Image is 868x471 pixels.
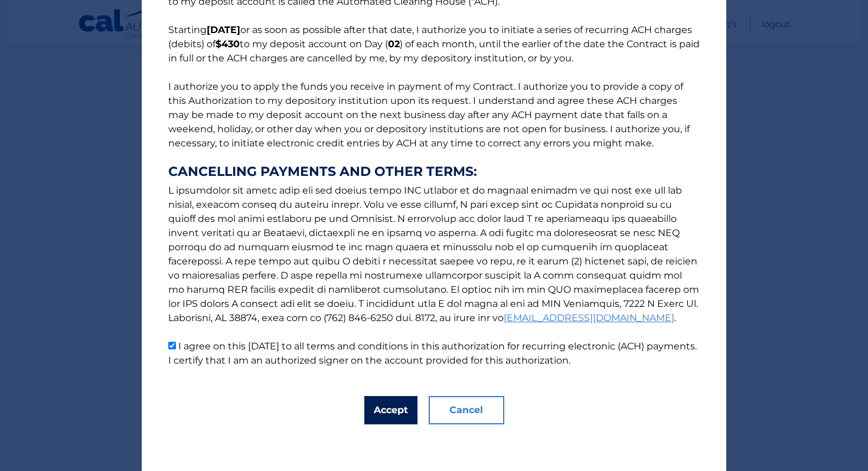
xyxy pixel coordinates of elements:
strong: CANCELLING PAYMENTS AND OTHER TERMS: [168,165,700,179]
b: 02 [388,38,400,50]
button: Accept [364,396,417,424]
a: [EMAIL_ADDRESS][DOMAIN_NAME] [504,312,674,323]
button: Cancel [429,396,504,424]
label: I agree on this [DATE] to all terms and conditions in this authorization for recurring electronic... [168,341,697,366]
b: $430 [216,38,240,50]
b: [DATE] [207,24,240,35]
